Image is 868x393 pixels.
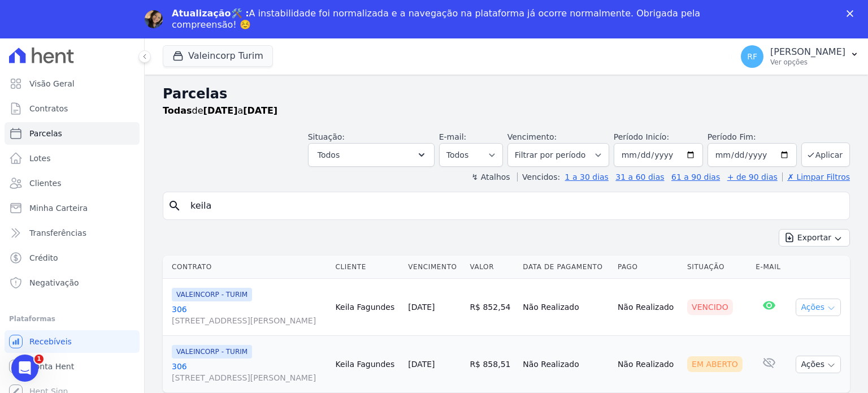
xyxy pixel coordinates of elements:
a: 1 a 30 dias [565,172,609,182]
td: Não Realizado [613,279,683,336]
i: search [168,199,181,213]
div: Vencido [687,299,733,315]
a: Visão Geral [5,72,140,95]
th: Contrato [163,256,331,279]
span: 1 [34,355,44,364]
p: Ver opções [770,58,845,67]
td: Não Realizado [613,336,683,393]
label: Vencidos: [517,172,560,182]
th: Pago [613,256,683,279]
a: Recebíveis [5,330,140,353]
a: Clientes [5,172,140,195]
a: Lotes [5,147,140,170]
strong: [DATE] [243,105,277,116]
span: Lotes [29,153,51,164]
td: Keila Fagundes [331,279,404,336]
a: 31 a 60 dias [615,172,664,182]
th: Cliente [331,256,404,279]
strong: [DATE] [203,105,238,116]
span: [STREET_ADDRESS][PERSON_NAME] [172,315,327,326]
a: Conta Hent [5,355,140,378]
a: Negativação [5,271,140,294]
p: [PERSON_NAME] [770,46,845,58]
a: ✗ Limpar Filtros [782,172,850,182]
h2: Parcelas [163,84,850,104]
span: Contratos [29,103,68,114]
a: 306[STREET_ADDRESS][PERSON_NAME] [172,304,327,326]
span: Transferências [29,227,86,239]
div: Em Aberto [687,356,743,372]
button: Ações [796,356,841,373]
button: Aplicar [801,142,850,167]
th: Valor [465,256,518,279]
span: VALEINCORP - TURIM [172,345,252,359]
p: de a [163,104,277,118]
span: Negativação [29,277,79,288]
div: Fechar [847,10,858,17]
th: Situação [683,256,751,279]
div: Plataformas [9,312,135,326]
a: Crédito [5,247,140,269]
a: Transferências [5,222,140,244]
span: Parcelas [29,128,62,139]
a: Minha Carteira [5,197,140,219]
img: Profile image for Adriane [145,10,163,28]
div: A instabilidade foi normalizada e a navegação na plataforma já ocorre normalmente. Obrigada pela ... [172,8,705,31]
td: R$ 852,54 [465,279,518,336]
button: RF [PERSON_NAME] Ver opções [732,41,868,72]
a: Parcelas [5,122,140,145]
span: Crédito [29,252,58,264]
label: Período Inicío: [614,132,669,141]
span: Conta Hent [29,361,74,372]
span: RF [747,53,757,61]
th: E-mail [751,256,787,279]
strong: Todas [163,105,192,116]
label: Vencimento: [507,132,557,141]
td: Keila Fagundes [331,336,404,393]
b: Atualização🛠️ : [172,8,249,19]
span: Clientes [29,178,61,189]
th: Vencimento [403,256,465,279]
a: 61 a 90 dias [671,172,720,182]
td: R$ 858,51 [465,336,518,393]
a: Contratos [5,97,140,120]
label: Período Fim: [708,131,797,143]
button: Ações [796,299,841,316]
span: Visão Geral [29,78,75,89]
label: ↯ Atalhos [471,172,510,182]
input: Buscar por nome do lote ou do cliente [184,195,845,217]
span: Recebíveis [29,336,72,347]
button: Valeincorp Turim [163,45,273,67]
iframe: Intercom live chat [11,355,38,382]
a: 306[STREET_ADDRESS][PERSON_NAME] [172,361,327,383]
label: Situação: [308,132,345,141]
td: Não Realizado [518,279,613,336]
th: Data de Pagamento [518,256,613,279]
td: Não Realizado [518,336,613,393]
span: Todos [318,148,340,162]
span: VALEINCORP - TURIM [172,288,252,301]
a: [DATE] [408,360,435,369]
span: Minha Carteira [29,202,88,214]
span: [STREET_ADDRESS][PERSON_NAME] [172,372,327,383]
button: Todos [308,143,435,167]
label: E-mail: [439,132,467,141]
a: [DATE] [408,303,435,312]
a: + de 90 dias [727,172,778,182]
button: Exportar [779,229,850,247]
